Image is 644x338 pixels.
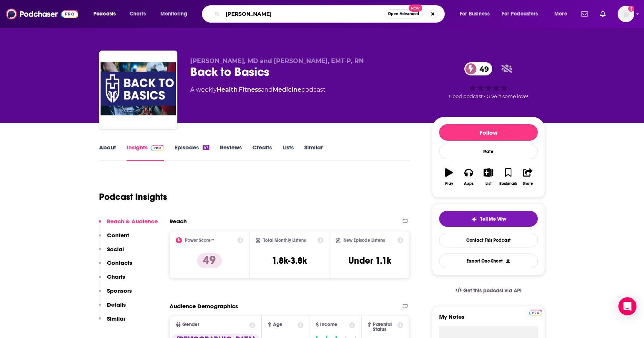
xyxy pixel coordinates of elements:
[304,144,323,161] a: Similar
[197,253,222,268] p: 49
[618,6,634,22] span: Logged in as yaelbt
[463,287,522,294] span: Get this podcast via API
[151,145,164,151] img: Podchaser Pro
[217,86,238,93] a: Health
[99,218,158,232] button: Reach & Audience
[99,273,125,287] button: Charts
[445,181,453,186] div: Play
[432,57,545,104] div: 49Good podcast? Give it some love!
[239,86,261,93] a: Fitness
[252,144,272,161] a: Credits
[439,144,538,159] div: Rate
[449,94,528,99] span: Good podcast? Give it some love!
[459,163,478,191] button: Apps
[449,281,528,300] a: Get this podcast via API
[498,163,518,191] button: Bookmark
[464,62,493,75] a: 49
[499,181,517,186] div: Bookmark
[388,12,419,16] span: Open Advanced
[480,216,506,222] span: Tell Me Why
[460,9,490,19] span: For Business
[182,322,199,327] span: Gender
[409,5,422,12] span: New
[618,6,634,22] img: User Profile
[618,6,634,22] button: Show profile menu
[385,9,423,18] button: Open AdvancedNew
[107,232,129,239] p: Content
[597,8,609,20] a: Show notifications dropdown
[554,9,567,19] span: More
[223,8,385,20] input: Search podcasts, credits, & more...
[107,218,158,225] p: Reach & Audience
[373,322,396,332] span: Parental Status
[471,216,477,222] img: tell me why sparkle
[107,301,126,308] p: Details
[125,8,150,20] a: Charts
[160,9,187,19] span: Monitoring
[618,297,636,315] div: Open Intercom Messenger
[502,9,538,19] span: For Podcasters
[99,301,126,315] button: Details
[320,322,337,327] span: Income
[439,163,459,191] button: Play
[130,9,146,19] span: Charts
[549,8,577,20] button: open menu
[6,7,78,21] img: Podchaser - Follow, Share and Rate Podcasts
[88,8,125,20] button: open menu
[529,309,542,316] a: Pro website
[203,145,209,150] div: 67
[497,8,549,20] button: open menu
[282,144,294,161] a: Lists
[155,8,197,20] button: open menu
[518,163,538,191] button: Share
[99,191,167,203] h1: Podcast Insights
[99,287,132,301] button: Sponsors
[99,259,132,273] button: Contacts
[523,181,533,186] div: Share
[273,86,301,93] a: Medicine
[343,238,385,243] h2: New Episode Listens
[348,255,391,266] h3: Under 1.1k
[439,233,538,247] a: Contact This Podcast
[578,8,591,20] a: Show notifications dropdown
[263,238,306,243] h2: Total Monthly Listens
[107,259,132,266] p: Contacts
[99,246,124,260] button: Social
[107,246,124,253] p: Social
[464,181,474,186] div: Apps
[439,211,538,227] button: tell me why sparkleTell Me Why
[261,86,273,93] span: and
[99,315,125,329] button: Similar
[93,9,116,19] span: Podcasts
[174,144,209,161] a: Episodes67
[272,255,307,266] h3: 1.8k-3.8k
[220,144,242,161] a: Reviews
[169,303,238,310] h2: Audience Demographics
[101,52,176,128] img: Back to Basics
[185,238,214,243] h2: Power Score™
[169,218,187,225] h2: Reach
[99,232,129,246] button: Content
[479,163,498,191] button: List
[107,273,125,280] p: Charts
[209,5,452,23] div: Search podcasts, credits, & more...
[628,6,634,12] svg: Add a profile image
[107,315,125,322] p: Similar
[485,181,491,186] div: List
[529,310,542,316] img: Podchaser Pro
[190,85,325,94] div: A weekly podcast
[455,8,499,20] button: open menu
[99,144,116,161] a: About
[439,313,538,326] label: My Notes
[190,57,364,65] span: [PERSON_NAME], MD and [PERSON_NAME], EMT-P, RN
[439,253,538,268] button: Export One-Sheet
[127,144,164,161] a: InsightsPodchaser Pro
[439,124,538,141] button: Follow
[107,287,132,294] p: Sponsors
[472,62,493,75] span: 49
[238,86,239,93] span: ,
[273,322,282,327] span: Age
